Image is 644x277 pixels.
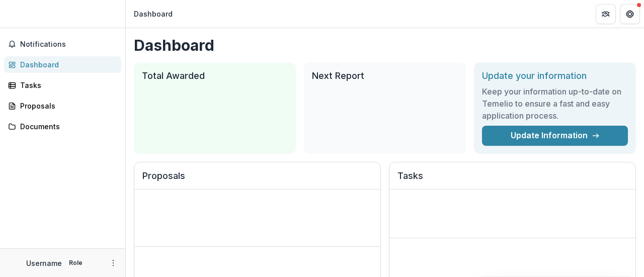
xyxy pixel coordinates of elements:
[20,40,117,49] span: Notifications
[134,36,636,54] h1: Dashboard
[20,121,113,132] div: Documents
[20,80,113,90] div: Tasks
[66,258,86,267] p: Role
[482,70,628,81] h2: Update your information
[142,170,372,190] h2: Proposals
[20,101,113,111] div: Proposals
[20,59,113,70] div: Dashboard
[397,170,627,190] h2: Tasks
[482,85,628,122] h3: Keep your information up-to-date on Temelio to ensure a fast and easy application process.
[26,258,62,268] p: Username
[312,70,458,81] h2: Next Report
[596,4,616,24] button: Partners
[142,70,288,81] h2: Total Awarded
[4,118,121,135] a: Documents
[134,9,173,19] div: Dashboard
[4,98,121,114] a: Proposals
[482,126,628,146] a: Update Information
[620,4,640,24] button: Get Help
[4,77,121,94] a: Tasks
[4,36,121,52] button: Notifications
[130,7,177,21] nav: breadcrumb
[107,257,119,269] button: More
[4,56,121,73] a: Dashboard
